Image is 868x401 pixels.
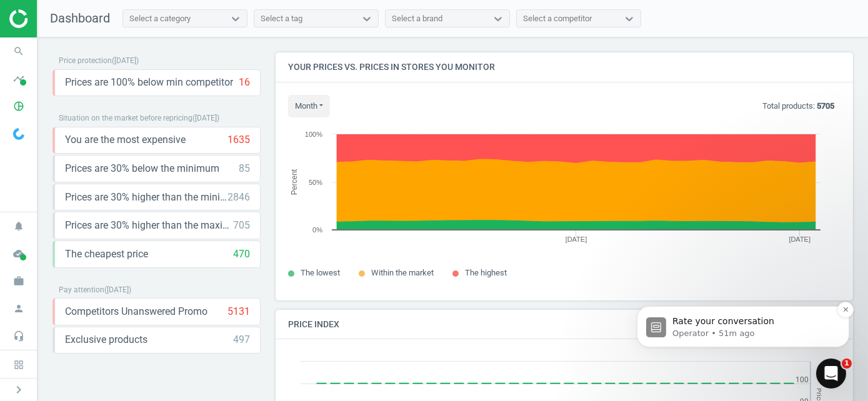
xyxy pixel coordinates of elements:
[239,76,250,89] div: 16
[227,191,250,204] div: 2846
[104,285,131,294] span: ( [DATE] )
[796,375,809,384] text: 100
[227,305,250,319] div: 5131
[65,333,147,347] span: Exclusive products
[7,324,31,348] i: headset_mic
[305,131,322,138] text: 100%
[129,13,191,24] div: Select a category
[392,13,442,24] div: Select a brand
[65,247,148,261] span: The cheapest price
[465,268,507,277] span: The highest
[50,11,110,26] span: Dashboard
[7,242,31,265] i: cloud_done
[7,297,31,320] i: person
[11,382,26,397] i: chevron_right
[276,310,853,339] h4: Price Index
[3,382,34,398] button: chevron_right
[65,162,219,176] span: Prices are 30% below the minimum
[7,94,31,118] i: pie_chart_outlined
[817,101,834,111] b: 5705
[566,235,587,243] tspan: [DATE]
[816,359,846,389] iframe: Intercom live chat
[233,247,250,261] div: 470
[219,74,236,91] button: Dismiss notification
[233,333,250,347] div: 497
[290,169,299,195] tspan: Percent
[618,227,868,367] iframe: Intercom notifications message
[59,285,104,294] span: Pay attention
[54,88,216,101] p: Rate your conversation
[65,305,207,319] span: Competitors Unanswered Promo
[7,269,31,293] i: work
[239,162,250,176] div: 85
[65,76,233,89] span: Prices are 100% below min competitor
[13,128,24,140] img: wGWNvw8QSZomAAAAABJRU5ErkJggg==
[7,214,31,238] i: notifications
[65,191,227,204] span: Prices are 30% higher than the minimum
[65,133,186,147] span: You are the most expensive
[227,133,250,147] div: 1635
[54,101,216,112] p: Message from Operator, sent 51m ago
[19,79,231,120] div: message notification from Operator, 51m ago. Rate your conversation
[7,39,31,63] i: search
[523,13,592,24] div: Select a competitor
[842,359,852,369] span: 1
[112,56,139,65] span: ( [DATE] )
[7,67,31,91] i: timeline
[65,219,233,232] span: Prices are 30% higher than the maximal
[301,268,340,277] span: The lowest
[762,101,834,112] p: Total products:
[288,95,330,117] button: month
[309,179,322,186] text: 50%
[59,56,112,65] span: Price protection
[371,268,434,277] span: Within the market
[233,219,250,232] div: 705
[28,90,48,110] img: Profile image for Operator
[59,114,192,122] span: Situation on the market before repricing
[276,52,853,82] h4: Your prices vs. prices in stores you monitor
[312,226,322,234] text: 0%
[192,114,219,122] span: ( [DATE] )
[261,13,302,24] div: Select a tag
[9,9,98,28] img: ajHJNr6hYgQAAAAASUVORK5CYII=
